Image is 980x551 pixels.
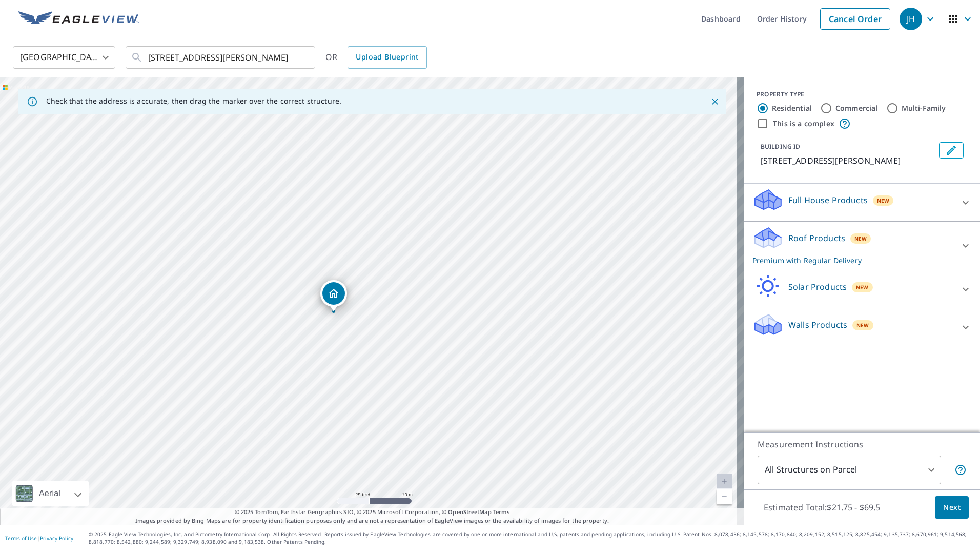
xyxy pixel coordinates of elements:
[820,8,890,30] a: Cancel Order
[356,51,418,64] span: Upload Blueprint
[12,481,89,506] div: Aerial
[46,96,341,106] p: Check that the address is accurate, then drag the marker over the correct structure.
[761,142,800,151] p: BUILDING ID
[320,280,347,312] div: Dropped pin, building 1, Residential property, 6003 Hatfield Cir Amarillo, TX 79109
[856,283,869,291] span: New
[788,319,847,331] p: Walls Products
[935,496,969,519] button: Next
[5,535,37,542] a: Terms of Use
[235,508,510,517] span: © 2025 TomTom, Earthstar Geographics SIO, © 2025 Microsoft Corporation, ©
[448,508,491,516] a: OpenStreetMap
[773,119,834,129] label: This is a complex
[752,226,972,266] div: Roof ProductsNewPremium with Regular Delivery
[717,474,732,489] a: Current Level 20, Zoom In Disabled
[761,154,935,167] p: [STREET_ADDRESS][PERSON_NAME]
[954,464,967,476] span: Your report will include each building or structure inside the parcel boundary. In some cases, du...
[18,11,139,27] img: EV Logo
[752,188,972,217] div: Full House ProductsNew
[772,103,812,113] label: Residential
[5,535,73,541] p: |
[40,535,73,542] a: Privacy Policy
[788,232,845,244] p: Roof Products
[757,90,968,99] div: PROPERTY TYPE
[854,234,867,243] span: New
[89,530,975,546] p: © 2025 Eagle View Technologies, Inc. and Pictometry International Corp. All Rights Reserved. Repo...
[900,8,922,30] div: JH
[877,196,890,205] span: New
[788,281,847,293] p: Solar Products
[36,481,64,506] div: Aerial
[758,438,967,450] p: Measurement Instructions
[756,496,889,519] p: Estimated Total: $21.75 - $69.5
[348,46,426,69] a: Upload Blueprint
[493,508,510,516] a: Terms
[939,142,964,159] button: Edit building 1
[717,489,732,504] a: Current Level 20, Zoom Out
[835,103,878,113] label: Commercial
[148,43,294,72] input: Search by address or latitude-longitude
[788,194,868,206] p: Full House Products
[752,274,972,304] div: Solar ProductsNew
[13,43,115,72] div: [GEOGRAPHIC_DATA]
[943,501,961,514] span: Next
[325,46,427,69] div: OR
[708,95,722,108] button: Close
[856,321,869,329] span: New
[752,312,972,342] div: Walls ProductsNew
[902,103,946,113] label: Multi-Family
[758,456,941,484] div: All Structures on Parcel
[752,255,953,266] p: Premium with Regular Delivery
